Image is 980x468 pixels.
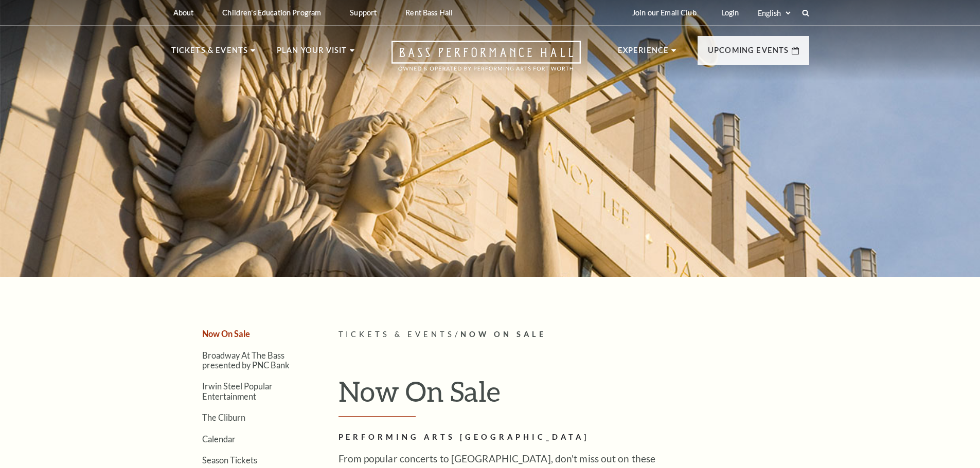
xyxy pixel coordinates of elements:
span: Now On Sale [460,330,546,339]
a: Calendar [202,434,236,444]
p: Support [350,8,377,17]
p: / [338,328,809,341]
h1: Now On Sale [338,375,809,417]
a: Now On Sale [202,329,250,339]
h2: Performing Arts [GEOGRAPHIC_DATA] [338,431,673,444]
span: Tickets & Events [338,330,455,339]
p: Rent Bass Hall [405,8,453,17]
p: Upcoming Events [708,44,789,63]
select: Select: [756,8,792,18]
p: Tickets & Events [171,44,248,63]
a: Broadway At The Bass presented by PNC Bank [202,350,290,370]
p: Plan Your Visit [277,44,347,63]
p: About [173,8,194,17]
a: The Cliburn [202,413,245,422]
a: Season Tickets [202,455,257,465]
p: Experience [618,44,669,63]
p: Children's Education Program [222,8,321,17]
a: Irwin Steel Popular Entertainment [202,381,273,401]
